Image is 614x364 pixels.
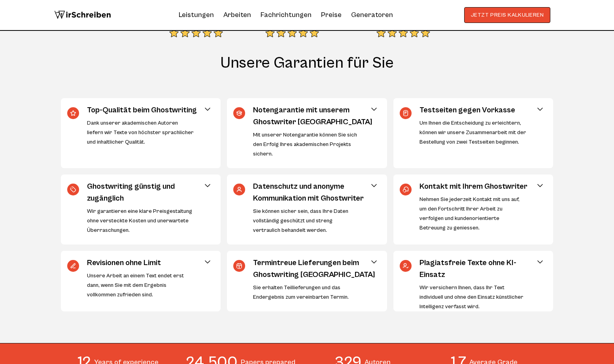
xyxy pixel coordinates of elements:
img: Revisionen ohne Limit [67,260,79,272]
h3: Ghostwriting günstig und zugänglich [87,181,210,205]
img: Top-Qualität beim Ghostwriting [67,107,79,119]
h2: Unsere Garantien für Sie [60,53,554,88]
img: Plagiatsfreie Texte ohne KI-Einsatz [400,260,412,272]
img: Testseiten gegen Vorkasse [400,107,412,119]
div: Unsere Arbeit an einem Text endet erst dann, wenn Sie mit dem Ergebnis vollkommen zufrieden sind. [87,271,194,300]
img: Ghostwriting günstig und zugänglich [67,184,79,195]
a: Arbeiten [223,9,251,21]
h3: Revisionen ohne Limit [87,257,210,269]
img: Datenschutz und anonyme Kommunikation mit Ghostwriter [233,184,245,195]
div: Dank unserer akademischen Autoren liefern wir Texte von höchster sprachlicher und inhaltlicher Qu... [87,118,194,147]
div: Sie können sicher sein, dass Ihre Daten vollständig geschützt und streng vertraulich behandelt we... [253,207,360,235]
button: JETZT PREIS KALKULIEREN [464,7,551,23]
h3: Top-Qualität beim Ghostwriting [87,104,210,116]
div: Nehmen Sie jederzeit Kontakt mit uns auf, um den Fortschritt Ihrer Arbeit zu verfolgen und kunden... [419,195,527,233]
a: Generatoren [351,9,393,21]
h3: Testseiten gegen Vorkasse [419,104,542,116]
img: stars [376,28,430,38]
h3: Plagiatsfreie Texte ohne KI-Einsatz [419,257,542,281]
img: Termintreue Lieferungen beim Ghostwriting Schweiz [233,260,245,272]
img: Notengarantie mit unserem Ghostwriter Schweiz [233,107,245,119]
div: Wir garantieren eine klare Preisgestaltung ohne versteckte Kosten und unerwartete Überraschungen. [87,207,194,235]
h3: Notengarantie mit unserem Ghostwriter [GEOGRAPHIC_DATA] [253,104,376,128]
a: Preise [321,11,342,19]
div: Mit unserer Notengarantie können Sie sich den Erfolg Ihres akademischen Projekts sichern. [253,130,360,159]
a: Fachrichtungen [261,9,312,21]
div: Wir versichern Ihnen, dass Ihr Text individuell und ohne den Einsatz künstlicher Intelligenz verf... [419,283,527,311]
h3: Datenschutz und anonyme Kommunikation mit Ghostwriter [253,181,376,205]
img: logo wirschreiben [54,7,111,23]
img: stars [169,28,223,38]
div: Um Ihnen die Entscheidung zu erleichtern, können wir unsere Zusammenarbeit mit der Bestellung von... [419,118,527,147]
h3: Kontakt mit Ihrem Ghostwriter [419,181,542,193]
div: Sie erhalten Teillieferungen und das Endergebnis zum vereinbarten Termin. [253,283,360,302]
a: Leistungen [179,9,214,21]
h3: Termintreue Lieferungen beim Ghostwriting [GEOGRAPHIC_DATA] [253,257,376,281]
img: Kontakt mit Ihrem Ghostwriter [400,184,412,195]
